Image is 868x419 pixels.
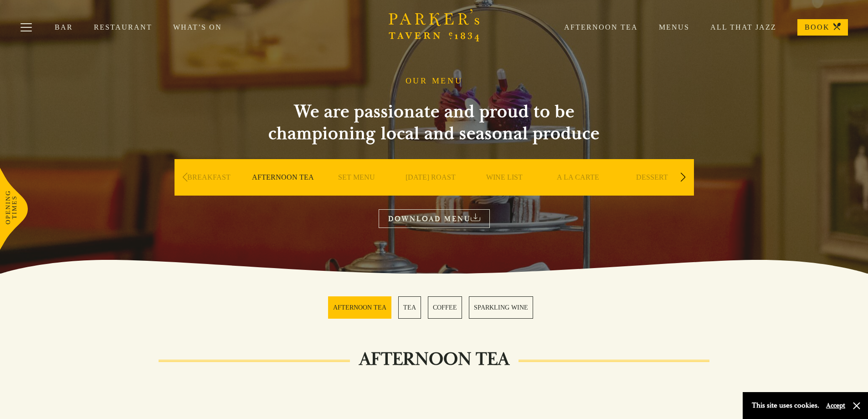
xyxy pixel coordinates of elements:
[179,167,191,187] div: Previous slide
[252,173,314,209] a: AFTERNOON TEA
[379,209,490,228] a: DOWNLOAD MENU
[396,159,465,223] div: 4 / 9
[691,159,760,223] div: 8 / 9
[398,296,421,319] a: 2 / 4
[826,401,845,410] button: Accept
[406,76,463,86] h1: OUR MENU
[338,173,375,209] a: SET MENU
[852,401,861,410] button: Close and accept
[187,173,231,209] a: BREAKFAST
[322,159,391,223] div: 3 / 9
[175,159,244,223] div: 1 / 9
[328,296,391,319] a: 1 / 4
[486,173,523,209] a: WINE LIST
[677,167,689,187] div: Next slide
[752,399,819,412] p: This site uses cookies.
[428,296,462,319] a: 3 / 4
[469,296,533,319] a: 4 / 4
[406,173,456,209] a: [DATE] ROAST
[248,159,318,223] div: 2 / 9
[557,173,599,209] a: A LA CARTE
[470,159,539,223] div: 5 / 9
[544,159,613,223] div: 6 / 9
[350,348,519,370] h2: AFTERNOON TEA
[636,173,668,209] a: DESSERT
[617,159,687,223] div: 7 / 9
[252,101,616,145] h2: We are passionate and proud to be championing local and seasonal produce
